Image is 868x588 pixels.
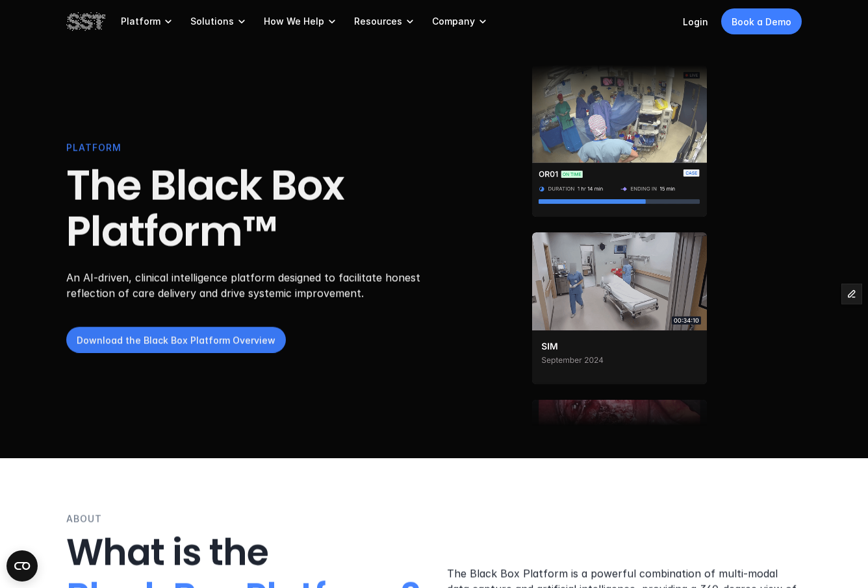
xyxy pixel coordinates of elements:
[532,65,707,217] img: Surgical staff in operating room
[532,400,707,552] img: Surgical instrument inside of patient
[66,528,268,578] span: What is the
[432,16,475,27] p: Company
[77,334,275,347] p: Download the Black Box Platform Overview
[121,16,160,27] p: Platform
[842,284,862,304] button: Edit Framer Content
[683,16,708,27] a: Login
[732,15,791,29] p: Book a Demo
[354,16,402,27] p: Resources
[66,163,431,254] h1: The Black Box Platform™
[721,8,802,34] a: Book a Demo
[532,232,707,384] img: Two people walking through a trauma bay
[66,10,105,32] img: SST logo
[66,512,102,526] p: ABOUT
[66,270,431,301] p: An AI-driven, clinical intelligence platform designed to facilitate honest reflection of care del...
[190,16,234,27] p: Solutions
[264,16,324,27] p: How We Help
[6,550,38,582] button: Open CMP widget
[66,327,286,353] a: Download the Black Box Platform Overview
[66,141,121,155] p: PLATFORM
